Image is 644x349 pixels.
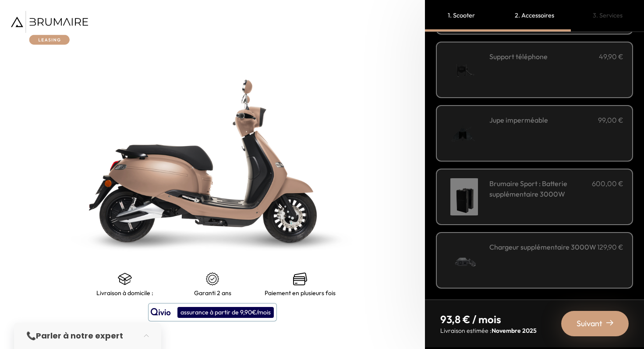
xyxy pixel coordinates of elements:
img: logo qivio [151,307,171,317]
img: Support téléphone [446,51,483,88]
img: Brumaire Leasing [11,11,88,45]
h3: Jupe imperméable [489,115,548,125]
p: 600,00 € [592,178,623,199]
img: right-arrow-2.png [606,319,613,326]
img: shipping.png [118,272,132,286]
h3: Chargeur supplémentaire 3000W [489,242,596,252]
p: Livraison estimée : [440,326,537,335]
button: assurance à partir de 9,90€/mois [148,303,277,321]
img: Jupe imperméable [446,115,483,152]
div: assurance à partir de 9,90€/mois [177,307,274,318]
span: Suivant [577,317,602,330]
h3: Brumaire Sport : Batterie supplémentaire 3000W [489,178,592,199]
img: credit-cards.png [293,272,307,286]
p: 129,90 € [597,242,623,252]
span: Novembre 2025 [492,327,537,335]
img: Chargeur supplémentaire 3000W [446,242,483,279]
p: Paiement en plusieurs fois [265,289,336,296]
h3: Support téléphone [489,51,548,62]
p: 93,8 € / mois [440,312,537,326]
p: 99,00 € [598,115,623,125]
img: Brumaire Sport : Batterie supplémentaire 3000W [446,178,483,215]
p: 49,90 € [599,51,623,62]
img: certificat-de-garantie.png [205,272,219,286]
p: Livraison à domicile : [96,289,153,296]
p: Garanti 2 ans [194,289,231,296]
